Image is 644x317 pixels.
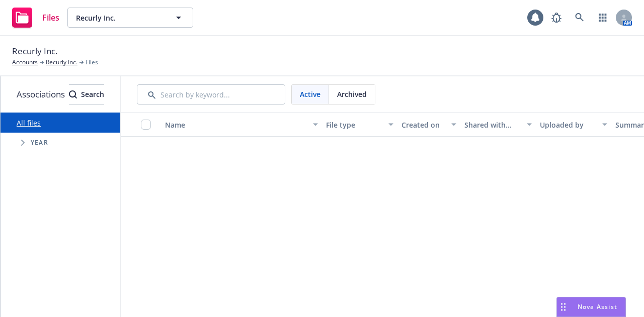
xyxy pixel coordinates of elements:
span: Nova Assist [578,302,617,311]
span: Files [86,58,98,67]
button: Uploaded by [536,113,611,137]
a: Switch app [593,8,613,28]
input: Select all [141,120,151,130]
a: Accounts [12,58,38,67]
svg: Search [69,90,77,98]
span: Recurly Inc. [76,13,163,23]
div: Uploaded by [540,120,596,130]
a: All files [17,118,41,128]
a: Files [8,4,63,32]
div: Created on [401,120,445,130]
button: Name [161,113,322,137]
button: Shared with client [460,113,536,137]
span: Archived [337,89,367,99]
a: Recurly Inc. [46,58,77,67]
a: Report a Bug [546,8,567,28]
span: Year [31,140,48,146]
span: Files [42,14,59,22]
button: Recurly Inc. [67,8,193,28]
button: Created on [397,113,460,137]
div: Name [165,120,307,130]
div: Tree Example [1,133,120,153]
div: File type [326,120,382,130]
a: Search [570,8,590,28]
button: SearchSearch [69,84,104,104]
div: Search [69,85,104,104]
span: Associations [17,88,65,101]
input: Search by keyword... [137,84,285,104]
button: Nova Assist [556,297,626,317]
button: File type [322,113,397,137]
span: Recurly Inc. [12,45,57,58]
div: Drag to move [557,297,570,316]
div: Shared with client [464,120,521,130]
span: Active [300,89,320,99]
